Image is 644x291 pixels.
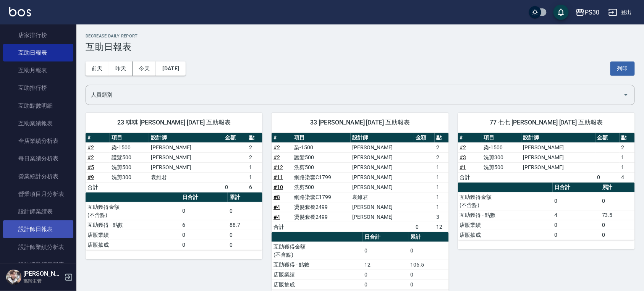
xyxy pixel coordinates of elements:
td: 燙髮套餐2499 [292,212,350,222]
th: 金額 [223,133,247,143]
a: #8 [273,194,280,200]
td: [PERSON_NAME] [351,142,414,152]
td: [PERSON_NAME] [351,172,414,182]
td: 106.5 [408,260,448,270]
td: 染-1500 [482,142,521,152]
a: 設計師業績表 [3,203,73,220]
td: 1 [435,162,449,172]
td: 73.5 [600,210,635,220]
td: 6 [180,220,228,230]
td: 0 [408,280,448,289]
a: #11 [273,174,283,180]
td: 12 [363,260,408,270]
td: 1 [435,182,449,192]
td: 0 [180,202,228,220]
td: 4 [553,210,600,220]
td: 合計 [458,172,482,182]
td: 染-1500 [110,142,149,152]
button: 今天 [133,61,157,76]
td: [PERSON_NAME] [351,152,414,162]
td: 互助獲得金額 (不含點) [272,242,363,260]
td: 0 [180,240,228,250]
a: 互助月報表 [3,61,73,79]
td: 店販抽成 [272,280,363,289]
td: [PERSON_NAME] [149,142,223,152]
button: PS30 [573,5,602,20]
td: 洗剪300 [110,172,149,182]
td: 店販業績 [272,270,363,280]
th: 累計 [600,183,635,192]
button: save [553,5,569,20]
th: 累計 [408,232,448,242]
td: 0 [228,240,262,250]
img: Person [6,270,21,285]
td: 袁維君 [351,192,414,202]
a: 互助點數明細 [3,97,73,115]
table: a dense table [272,133,448,232]
td: 0 [180,230,228,240]
a: 互助業績報表 [3,115,73,132]
td: 洗剪500 [292,182,350,192]
a: 每日業績分析表 [3,150,73,167]
td: 0 [363,270,408,280]
a: 全店業績分析表 [3,132,73,150]
td: 1 [620,152,635,162]
th: 累計 [228,192,262,202]
td: 互助獲得 - 點數 [458,210,553,220]
a: 營業統計分析表 [3,168,73,185]
th: 日合計 [363,232,408,242]
td: 店販業績 [86,230,180,240]
a: #5 [87,164,94,170]
td: 店販業績 [458,220,553,230]
td: 0 [414,222,435,232]
a: #3 [460,154,466,160]
td: 1 [435,172,449,182]
td: 燙髮套餐2499 [292,202,350,212]
a: 設計師日報表 [3,220,73,238]
td: [PERSON_NAME] [351,202,414,212]
a: #4 [273,214,280,220]
td: 0 [600,220,635,230]
td: 網路染套C1799 [292,192,350,202]
td: 合計 [86,182,110,192]
table: a dense table [458,183,635,240]
a: #12 [273,164,283,170]
th: 點 [247,133,262,143]
button: 昨天 [109,61,133,76]
td: 袁維君 [149,172,223,182]
a: #9 [87,174,94,180]
button: 前天 [86,61,109,76]
td: [PERSON_NAME] [149,152,223,162]
button: Open [620,89,632,101]
td: [PERSON_NAME] [521,142,595,152]
span: 23 稘稘 [PERSON_NAME] [DATE] 互助報表 [95,119,253,126]
a: #2 [87,144,94,150]
span: 77 七七 [PERSON_NAME] [DATE] 互助報表 [467,119,626,126]
p: 高階主管 [23,278,62,285]
table: a dense table [458,133,635,183]
td: 0 [553,220,600,230]
th: 項目 [292,133,350,143]
td: 0 [600,192,635,210]
td: 2 [247,152,262,162]
td: 互助獲得 - 點數 [272,260,363,270]
a: #2 [460,144,466,150]
a: 互助排行榜 [3,79,73,97]
th: 設計師 [521,133,595,143]
th: 點 [620,133,635,143]
th: 金額 [595,133,620,143]
td: 染-1500 [292,142,350,152]
td: [PERSON_NAME] [351,162,414,172]
a: #1 [460,164,466,170]
th: 日合計 [553,183,600,192]
td: [PERSON_NAME] [351,212,414,222]
td: [PERSON_NAME] [149,162,223,172]
td: 護髮500 [292,152,350,162]
td: 88.7 [228,220,262,230]
td: 1 [247,162,262,172]
td: 護髮500 [110,152,149,162]
table: a dense table [86,192,262,250]
button: 登出 [605,5,635,19]
th: # [272,133,292,143]
a: #2 [273,144,280,150]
